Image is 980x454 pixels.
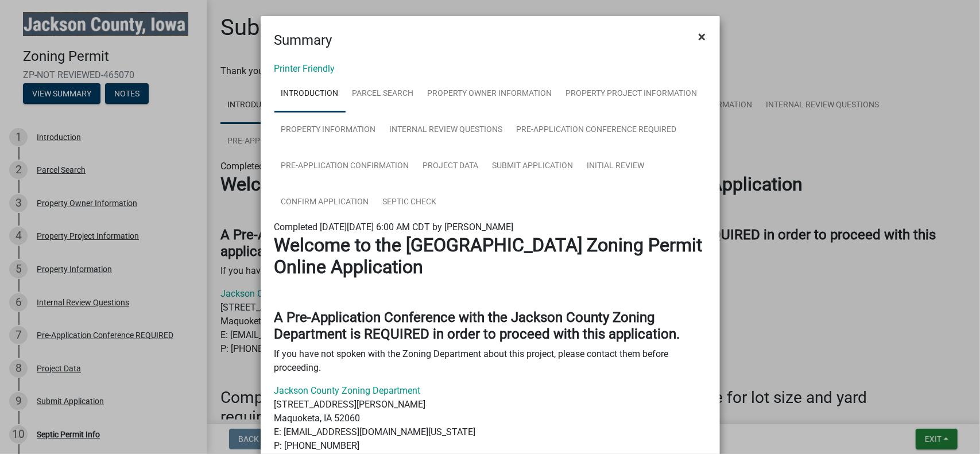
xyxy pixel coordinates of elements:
a: Pre-Application Conference REQUIRED [510,112,684,149]
a: Property Owner Information [421,76,559,112]
a: Introduction [274,76,346,112]
a: Jackson County Zoning Department [274,385,421,396]
a: Septic Check [376,184,444,221]
h4: Summary [274,30,332,51]
a: Printer Friendly [274,63,335,74]
p: [STREET_ADDRESS][PERSON_NAME] Maquoketa, IA 52060 E: [EMAIL_ADDRESS][DOMAIN_NAME][US_STATE] P: [P... [274,384,706,453]
a: Confirm Application [274,184,376,221]
strong: A Pre-Application Conference with the Jackson County Zoning Department is REQUIRED in order to pr... [274,309,680,342]
a: Project Data [416,148,486,185]
span: Completed [DATE][DATE] 6:00 AM CDT by [PERSON_NAME] [274,222,514,232]
a: Submit Application [486,148,580,185]
p: If you have not spoken with the Zoning Department about this project, please contact them before ... [274,347,706,375]
a: Property Information [274,112,383,149]
span: × [699,29,706,45]
a: Internal Review Questions [383,112,510,149]
a: Parcel Search [346,76,421,112]
button: Close [690,21,715,53]
a: Initial Review [580,148,652,185]
a: Pre-Application Confirmation [274,148,416,185]
a: Property Project Information [559,76,704,112]
strong: Welcome to the [GEOGRAPHIC_DATA] Zoning Permit Online Application [274,234,703,278]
